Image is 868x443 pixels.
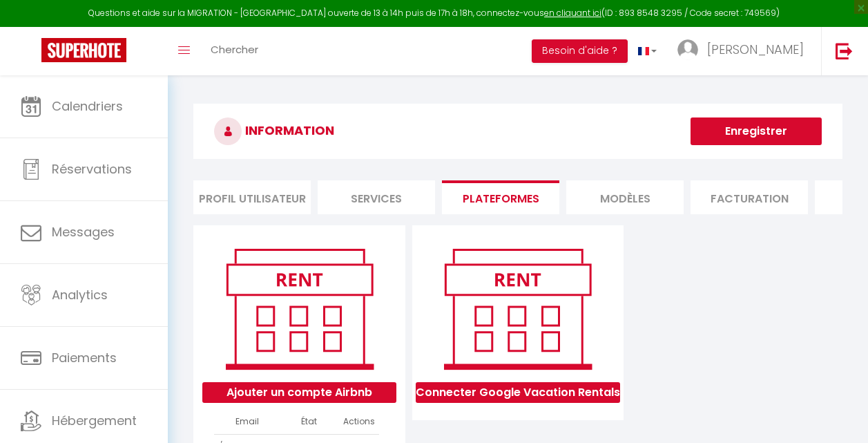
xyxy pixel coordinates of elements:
li: MODÈLES [566,180,684,214]
span: Chercher [211,42,258,57]
button: Connecter Google Vacation Rentals [416,382,620,403]
img: logout [836,42,853,59]
span: Réservations [52,160,132,178]
th: Actions [338,410,379,434]
th: Email [214,410,280,434]
a: en cliquant ici [544,7,601,19]
img: rent.png [211,243,387,375]
li: Services [318,180,435,214]
h3: INFORMATION [193,104,842,159]
li: Profil Utilisateur [193,180,311,214]
a: ... [PERSON_NAME] [667,27,821,75]
li: Facturation [691,180,808,214]
img: rent.png [430,243,606,375]
button: Enregistrer [691,117,822,145]
span: Calendriers [52,97,123,115]
th: État [280,410,338,434]
span: Messages [52,223,115,241]
span: Analytics [52,286,108,303]
span: Paiements [52,349,117,366]
button: Besoin d'aide ? [532,39,628,63]
a: Chercher [200,27,269,75]
span: [PERSON_NAME] [707,41,804,58]
iframe: LiveChat chat widget [810,385,868,443]
img: ... [677,39,698,60]
li: Plateformes [442,180,559,214]
img: Super Booking [41,38,126,62]
span: Hébergement [52,412,137,429]
button: Ajouter un compte Airbnb [202,382,396,403]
